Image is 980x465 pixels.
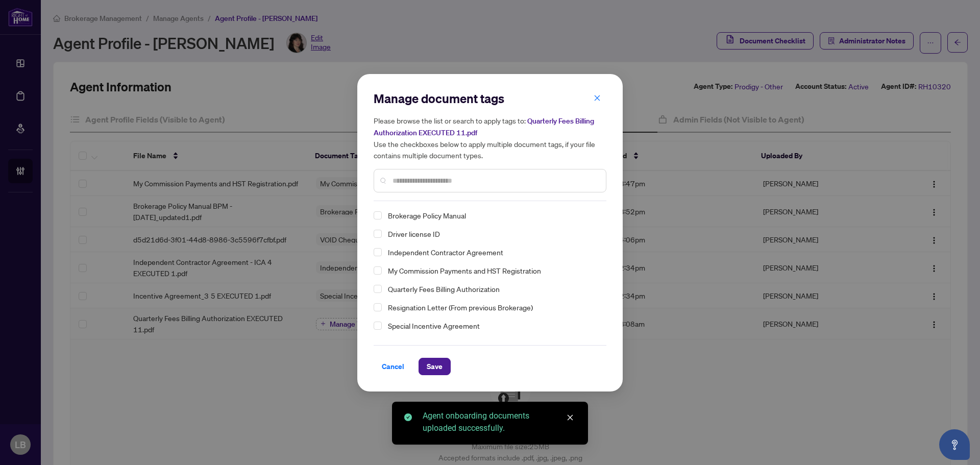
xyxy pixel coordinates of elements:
span: Resignation Letter (From previous Brokerage) [388,301,533,313]
span: Independent Contractor Agreement [388,246,503,258]
div: Agent onboarding documents uploaded successfully. [423,410,576,434]
span: My Commission Payments and HST Registration [384,264,600,277]
span: Select Resignation Letter (From previous Brokerage) [374,303,382,311]
button: Open asap [939,429,970,460]
a: Close [565,412,576,423]
button: Save [419,358,451,375]
span: Brokerage Policy Manual [388,209,466,222]
span: Special Incentive Agreement [384,320,600,332]
h2: Manage document tags [374,90,606,107]
span: Driver license ID [384,228,600,240]
span: Quarterly Fees Billing Authorization [388,283,500,295]
span: Special Incentive Agreement [388,320,480,332]
span: close [594,94,601,101]
span: Select Brokerage Policy Manual [374,211,382,219]
span: Select Special Incentive Agreement [374,322,382,330]
span: Select Independent Contractor Agreement [374,248,382,256]
span: close [567,414,574,421]
button: Cancel [374,358,412,375]
span: Select Quarterly Fees Billing Authorization [374,285,382,293]
span: Select Driver license ID [374,230,382,238]
span: Quarterly Fees Billing Authorization EXECUTED 11.pdf [374,116,594,137]
span: My Commission Payments and HST Registration [388,264,541,277]
span: Cancel [382,358,404,375]
span: Driver license ID [388,228,440,240]
span: Independent Contractor Agreement [384,246,600,258]
span: Resignation Letter (From previous Brokerage) [384,301,600,313]
span: Save [427,358,443,375]
h5: Please browse the list or search to apply tags to: Use the checkboxes below to apply multiple doc... [374,115,606,161]
span: check-circle [404,413,412,421]
span: Quarterly Fees Billing Authorization [384,283,600,295]
span: Brokerage Policy Manual [384,209,600,222]
span: Select My Commission Payments and HST Registration [374,266,382,275]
